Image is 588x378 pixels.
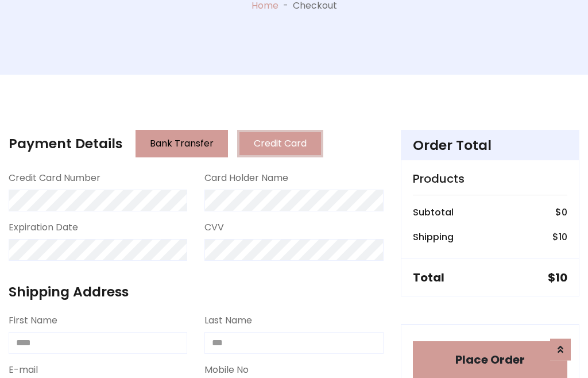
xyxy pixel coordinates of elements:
[413,172,567,186] h5: Products
[136,130,228,157] button: Bank Transfer
[555,269,567,286] span: 10
[413,341,567,378] button: Place Order
[413,137,567,153] h4: Order Total
[559,230,567,244] span: 10
[9,284,384,300] h4: Shipping Address
[413,207,454,218] h6: Subtotal
[555,207,567,218] h6: $
[9,136,122,152] h4: Payment Details
[552,232,567,242] h6: $
[9,363,38,377] label: E-mail
[413,271,444,284] h5: Total
[9,314,57,327] label: First Name
[413,232,454,242] h6: Shipping
[204,363,249,377] label: Mobile No
[9,221,78,234] label: Expiration Date
[237,130,323,157] button: Credit Card
[9,171,100,185] label: Credit Card Number
[204,221,224,234] label: CVV
[204,171,288,185] label: Card Holder Name
[548,271,567,284] h5: $
[562,206,567,219] span: 0
[204,314,252,327] label: Last Name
